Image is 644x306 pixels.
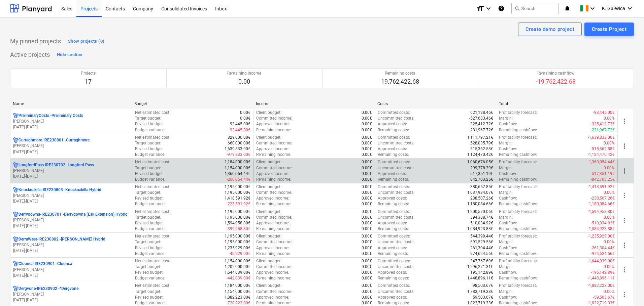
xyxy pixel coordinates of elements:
p: Net estimated cost : [135,233,170,239]
p: Net estimated cost : [135,184,170,190]
p: 842,703.25€ [470,177,493,182]
p: Cashflow : [499,220,517,226]
p: Cashflow : [499,245,517,251]
p: 1,184,000.00€ [225,159,250,165]
div: Project has multi currencies enabled [13,162,19,168]
p: -399,958.80€ [227,226,250,232]
p: 1,594,958.80€ [225,220,250,226]
p: 0.00€ [362,177,372,182]
p: Remaining income : [256,226,291,232]
p: 660,000.00€ [228,140,250,146]
p: Remaining cashflow : [499,127,537,133]
p: 1,202,000.00€ [225,264,250,270]
p: -1,124,470.42€ [588,152,615,158]
p: Approved income : [256,245,289,251]
p: 0.00€ [362,233,372,239]
p: [DATE] - [DATE] [13,297,129,303]
p: -19,762,422.68 [536,78,576,86]
div: Project has multi currencies enabled [13,212,19,217]
p: -1,235,929.00€ [588,233,615,239]
p: [DATE] - [DATE] [13,149,129,155]
p: 829,000.00€ [228,135,250,140]
p: -40,929.00€ [229,251,250,257]
p: Committed income : [256,215,292,220]
p: Curraghmore-IRE230801 - Curraghmore [19,137,90,143]
p: Committed income : [256,116,292,121]
p: Knocknakilla-IRE230803 - Knocknakilla Hybrid [19,187,101,193]
p: 0.00€ [362,121,372,127]
div: Hide section [57,51,82,59]
i: format_size [476,4,484,12]
p: Uncommitted costs : [378,190,414,195]
p: 0.00€ [362,270,372,275]
i: keyboard_arrow_down [626,4,634,12]
p: 347,767.69€ [470,258,493,264]
div: Curraghmore-IRE230801 -Curraghmore[PERSON_NAME][DATE]-[DATE] [13,137,129,155]
p: Approved income : [256,220,289,226]
p: Client budget : [256,233,281,239]
p: Approved costs : [378,245,407,251]
p: -510,034.92€ [591,220,615,226]
p: 1,084,923.88€ [467,226,493,232]
div: Total [499,101,615,106]
p: Cashflow : [499,121,517,127]
p: 0.00% [604,239,615,245]
p: 0.00€ [362,171,372,177]
p: 0.00€ [362,258,372,264]
p: -979,833.00€ [227,152,250,158]
p: Margin : [499,239,513,245]
p: -1,084,923.88€ [588,226,615,232]
p: Target budget : [135,190,161,195]
div: Budget [134,101,250,106]
p: Uncommitted costs : [378,116,414,121]
button: Show projects (0) [66,36,106,47]
p: [PERSON_NAME] [13,267,129,273]
p: Remaining costs : [378,177,409,182]
p: 621,128.46€ [470,110,493,116]
span: more_vert [620,167,629,175]
p: Remaining costs : [378,226,409,232]
p: 0.00€ [362,245,372,251]
p: Margin : [499,116,513,121]
p: 0.00€ [240,116,250,121]
span: more_vert [620,142,629,150]
p: 1,418,591.92€ [225,195,250,201]
p: Remaining cashflow : [499,226,537,232]
p: Budget variance : [135,127,165,133]
p: Cashflow : [499,146,517,152]
span: more_vert [620,241,629,249]
p: -1,594,958.80€ [588,209,615,215]
p: 0.00€ [362,146,372,152]
p: 0.00€ [362,116,372,121]
p: Budget variance : [135,251,165,257]
p: 0.00€ [362,127,372,133]
div: Project has multi currencies enabled [13,187,19,193]
p: Remaining costs : [378,152,409,158]
p: 1,195,000.00€ [225,209,250,215]
p: Net estimated cost : [135,135,170,140]
p: Remaining income : [256,152,291,158]
p: 515,362.58€ [470,146,493,152]
p: Target budget : [135,264,161,270]
p: [PERSON_NAME] [13,242,129,248]
p: Uncommitted costs : [378,215,414,220]
span: more_vert [620,117,629,125]
p: Target budget : [135,140,161,146]
p: -1,180,084.66€ [588,201,615,207]
button: Create demo project [518,23,582,36]
p: 0.00€ [362,195,372,201]
p: 231,967.72€ [592,127,615,133]
p: 1,360,054.44€ [225,171,250,177]
p: 0.00€ [362,264,372,270]
button: Create Project [584,23,634,36]
div: Derrygowna-IRE230701 -Derrygowna (Esk Extension) Hybrid[PERSON_NAME][DATE]-[DATE] [13,212,129,229]
i: keyboard_arrow_down [484,4,493,12]
p: Target budget : [135,165,161,171]
p: Budget variance : [135,152,165,158]
p: [DATE] - [DATE] [13,124,129,130]
p: 0.00% [604,165,615,171]
p: Profitability forecast : [499,159,537,165]
p: Approved income : [256,195,289,201]
p: Approved income : [256,171,289,177]
p: [PERSON_NAME] [13,217,129,223]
